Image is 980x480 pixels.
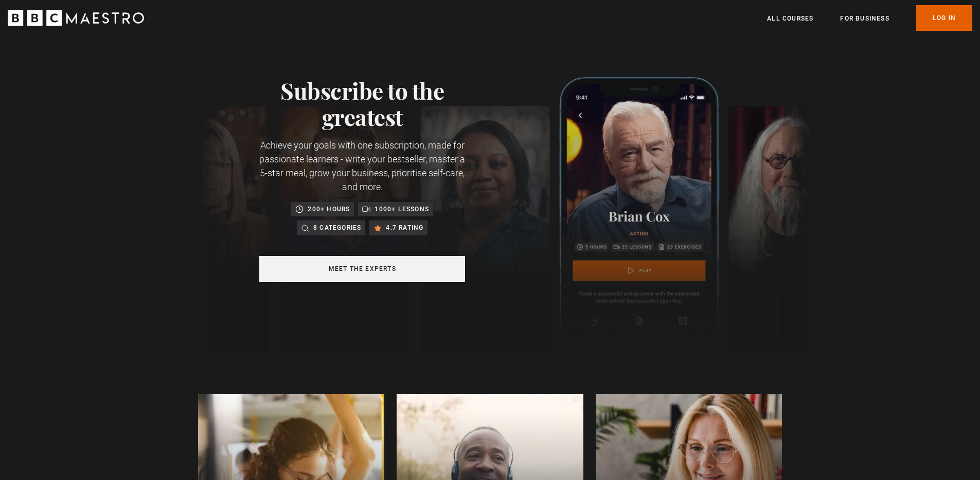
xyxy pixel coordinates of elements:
a: For business [840,13,889,24]
svg: BBC Maestro [8,10,144,26]
nav: Primary [767,5,972,31]
a: All Courses [767,13,813,24]
p: 4.7 rating [386,223,423,233]
p: Achieve your goals with one subscription, made for passionate learners - write your bestseller, m... [259,138,465,194]
p: 8 categories [313,223,361,233]
a: Meet the experts [259,256,465,282]
p: 1000+ lessons [375,204,429,214]
h1: Subscribe to the greatest [259,77,465,130]
a: Log In [916,5,972,31]
p: 200+ hours [308,204,350,214]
